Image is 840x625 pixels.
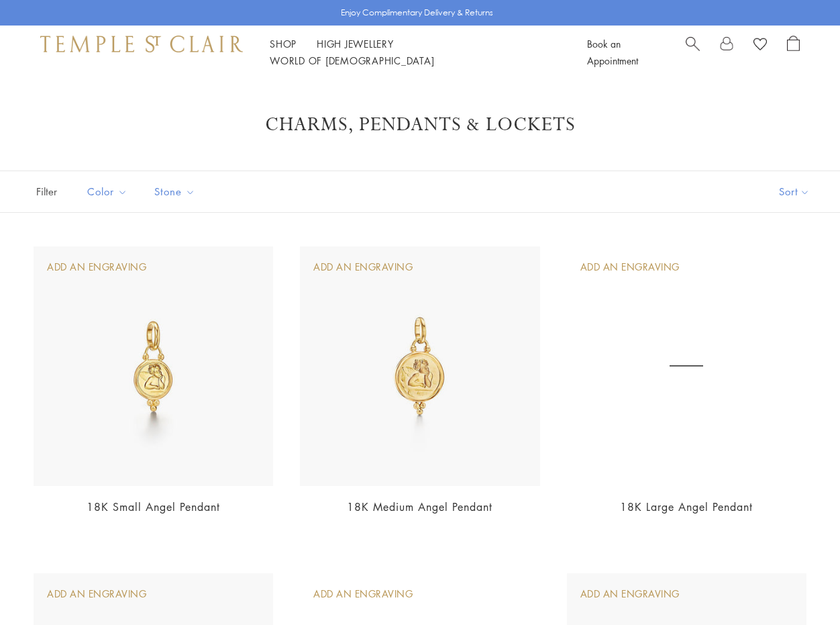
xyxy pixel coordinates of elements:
button: Show sort by [749,171,840,212]
div: Add An Engraving [47,260,146,275]
iframe: Gorgias live chat messenger [773,562,827,612]
h1: Charms, Pendants & Lockets [54,113,786,137]
div: Add An Engraving [580,260,680,275]
div: Add An Engraving [313,260,413,275]
a: High JewelleryHigh Jewellery [317,37,394,50]
p: Enjoy Complimentary Delivery & Returns [341,6,493,19]
img: AP10-BEZGRN [34,246,273,486]
span: Stone [148,183,205,200]
div: Add An Engraving [47,587,146,602]
a: ShopShop [270,37,297,50]
a: Search [686,36,700,69]
a: AP10-BEZGRN [567,246,806,486]
a: World of [DEMOGRAPHIC_DATA]World of [DEMOGRAPHIC_DATA] [270,54,434,67]
a: Book an Appointment [587,37,638,67]
a: Open Shopping Bag [787,36,800,69]
a: View Wishlist [753,36,767,56]
div: Add An Engraving [580,587,680,602]
div: Add An Engraving [313,587,413,602]
a: 18K Small Angel Pendant [87,499,220,514]
a: 18K Large Angel Pendant [620,499,753,514]
img: AP10-BEZGRN [300,246,539,486]
nav: Main navigation [270,36,557,69]
button: Stone [144,177,205,207]
a: 18K Medium Angel Pendant [347,499,492,514]
span: Color [81,183,138,200]
button: Color [77,177,138,207]
img: Temple St. Clair [40,36,243,52]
